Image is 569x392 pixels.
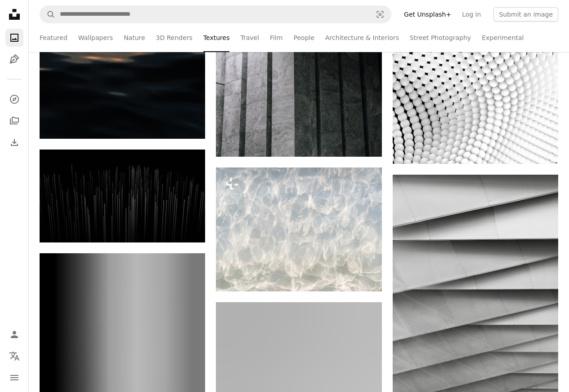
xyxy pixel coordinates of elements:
[294,23,315,52] a: People
[325,23,399,52] a: Architecture & Interiors
[393,280,558,288] a: Abstract geometric pattern of layered grey shapes
[40,150,205,242] img: a black and white photo of lines in the dark
[5,369,23,387] button: Menu
[5,90,23,108] a: Explore
[40,192,205,200] a: a black and white photo of lines in the dark
[5,5,23,25] a: Home — Unsplash
[410,23,471,52] a: Street Photography
[5,112,23,130] a: Collections
[270,23,282,52] a: Film
[156,23,193,52] a: 3D Renders
[216,167,381,291] img: Reflections of light shimmer on the water.
[5,29,23,47] a: Photos
[393,56,558,64] a: Abstract pattern of white spheres on black.
[40,23,67,52] a: Featured
[5,50,23,68] a: Illustrations
[493,7,558,22] button: Submit an image
[40,5,391,23] form: Find visuals sitewide
[5,133,23,151] a: Download History
[457,7,486,22] a: Log in
[5,347,23,365] button: Language
[78,23,113,52] a: Wallpapers
[40,359,205,367] a: Modern building with repeating white staircases and balconies.
[482,23,524,52] a: Experimental
[240,23,259,52] a: Travel
[124,23,145,52] a: Nature
[5,326,23,344] a: Log in / Sign up
[369,6,391,23] button: Visual search
[399,7,457,22] a: Get Unsplash+
[40,6,55,23] button: Search Unsplash
[216,225,381,233] a: Reflections of light shimmer on the water.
